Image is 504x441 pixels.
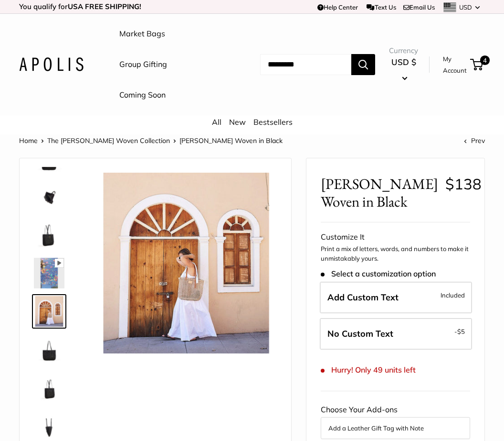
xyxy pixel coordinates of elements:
[320,282,472,313] label: Add Custom Text
[119,27,165,41] a: Market Bags
[32,371,66,405] a: Mercado Woven in Black
[229,117,246,127] a: New
[119,57,167,72] a: Group Gifting
[459,3,472,11] span: USD
[457,328,465,335] span: $5
[47,136,170,145] a: The [PERSON_NAME] Woven Collection
[480,55,490,65] span: 4
[179,136,283,145] span: [PERSON_NAME] Woven in Black
[445,175,482,193] span: $138
[19,57,84,71] img: Apolis
[471,59,483,70] a: 4
[389,55,418,85] button: USD $
[32,332,66,367] a: Mercado Woven in Black
[32,256,66,290] a: Mercado Woven in Black
[367,3,396,11] a: Text Us
[253,117,293,127] a: Bestsellers
[34,296,64,327] img: Mercado Woven in Black
[119,88,166,102] a: Coming Soon
[34,220,64,250] img: Mercado Woven in Black
[321,403,470,439] div: Choose Your Add-ons
[320,318,472,350] label: Leave Blank
[34,334,64,365] img: Mercado Woven in Black
[321,244,470,263] p: Print a mix of letters, words, and numbers to make it unmistakably yours.
[19,134,283,147] nav: Breadcrumb
[321,269,436,278] span: Select a customization option
[68,2,141,11] strong: USA FREE SHIPPING!
[32,294,66,329] a: Mercado Woven in Black
[96,173,277,353] img: Mercado Woven in Black
[34,181,64,212] img: Mercado Woven in Black
[34,373,64,403] img: Mercado Woven in Black
[403,3,435,11] a: Email Us
[212,117,221,127] a: All
[321,175,438,210] span: [PERSON_NAME] Woven in Black
[443,53,467,77] a: My Account
[389,44,418,57] span: Currency
[34,258,64,288] img: Mercado Woven in Black
[327,328,393,339] span: No Custom Text
[32,218,66,252] a: Mercado Woven in Black
[19,136,38,145] a: Home
[351,54,375,75] button: Search
[317,3,358,11] a: Help Center
[464,136,485,145] a: Prev
[441,289,465,301] span: Included
[321,365,416,375] span: Hurry! Only 49 units left
[454,326,465,337] span: -
[32,179,66,214] a: Mercado Woven in Black
[260,54,351,75] input: Search...
[321,230,470,244] div: Customize It
[327,292,399,303] span: Add Custom Text
[328,422,462,434] button: Add a Leather Gift Tag with Note
[391,57,416,67] span: USD $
